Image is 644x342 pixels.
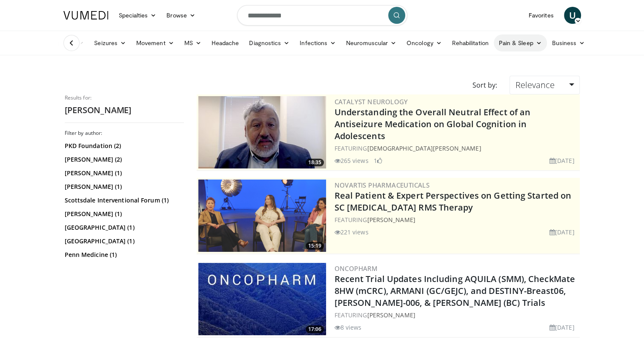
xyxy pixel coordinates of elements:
a: [DEMOGRAPHIC_DATA][PERSON_NAME] [367,144,481,152]
a: PKD Foundation (2) [65,142,182,150]
li: [DATE] [550,323,575,332]
div: Sort by: [466,76,503,94]
a: U [564,7,581,24]
li: [DATE] [550,156,575,165]
a: [PERSON_NAME] (2) [65,155,182,164]
a: [PERSON_NAME] (1) [65,210,182,218]
a: 15:19 [198,180,326,252]
a: Browse [161,7,200,24]
input: Search topics, interventions [237,5,407,26]
a: Favorites [524,7,559,24]
a: Recent Trial Updates Including AQUILA (SMM), CheckMate 8HW (mCRC), ARMANI (GC/GEJC), and DESTINY-... [335,273,575,308]
div: FEATURING [335,144,578,153]
a: Rehabilitation [447,34,494,51]
a: [PERSON_NAME] [367,311,415,319]
img: VuMedi Logo [63,11,109,20]
li: 221 views [335,228,369,237]
a: MS [179,34,206,51]
li: 1 [374,156,382,165]
a: Pain & Sleep [494,34,547,51]
span: 18:35 [306,159,324,166]
a: 18:35 [198,96,326,168]
a: [GEOGRAPHIC_DATA] (1) [65,237,182,245]
span: 17:06 [306,325,324,333]
a: Infections [295,34,341,51]
a: Understanding the Overall Neutral Effect of an Antiseizure Medication on Global Cognition in Adol... [335,106,531,142]
a: Headache [206,34,244,51]
a: [PERSON_NAME] (1) [65,182,182,191]
a: Relevance [509,76,579,94]
a: Real Patient & Expert Perspectives on Getting Started on SC [MEDICAL_DATA] RMS Therapy [335,190,572,213]
h2: [PERSON_NAME] [65,105,184,116]
a: Scottsdale Interventional Forum (1) [65,196,182,205]
a: Oncology [401,34,447,51]
div: FEATURING [335,311,578,319]
li: [DATE] [550,228,575,237]
a: [GEOGRAPHIC_DATA] (1) [65,223,182,232]
a: Diagnostics [244,34,295,51]
a: Novartis Pharmaceuticals [335,181,430,189]
a: Business [547,34,590,51]
h3: Filter by author: [65,130,184,137]
a: [PERSON_NAME] [367,216,415,224]
a: [PERSON_NAME] (1) [65,169,182,177]
span: Relevance [515,79,554,91]
li: 265 views [335,156,369,165]
a: OncoPharm [335,264,378,273]
img: 01bfc13d-03a0-4cb7-bbaa-2eb0a1ecb046.png.300x170_q85_crop-smart_upscale.jpg [198,96,326,168]
li: 8 views [335,323,362,332]
a: Movement [131,34,179,51]
img: 2bf30652-7ca6-4be0-8f92-973f220a5948.png.300x170_q85_crop-smart_upscale.png [198,180,326,252]
img: d016e833-8030-4d77-89ad-1a0e66a64314.300x170_q85_crop-smart_upscale.jpg [198,263,326,335]
a: Catalyst Neurology [335,97,408,106]
a: Specialties [114,7,162,24]
span: 15:19 [306,242,324,250]
a: Seizures [89,34,131,51]
div: FEATURING [335,215,578,224]
p: Results for: [65,94,184,101]
a: 17:06 [198,263,326,335]
a: Neuromuscular [341,34,401,51]
a: Penn Medicine (1) [65,251,182,259]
